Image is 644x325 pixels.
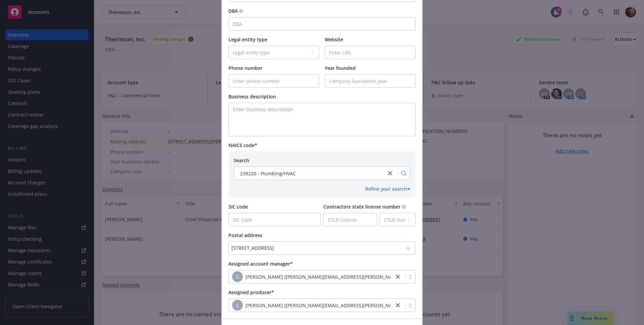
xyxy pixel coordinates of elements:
span: Search [234,157,249,164]
span: Postal address [228,232,262,238]
span: SIC code [228,203,248,210]
a: close [394,301,402,309]
span: Assigned producer* [228,289,274,295]
span: NAICS code* [228,142,257,148]
input: Company foundation year [325,75,415,87]
a: close [386,169,394,177]
span: DBA [228,8,238,14]
span: Business description [228,93,276,100]
input: DBA [228,17,416,31]
input: Enter phone number [229,75,319,87]
textarea: Enter business description [228,103,416,136]
span: Assigned account manager* [228,261,293,267]
span: Legal entity type [228,36,267,43]
input: SIC Code [229,213,320,226]
div: [STREET_ADDRESS] [231,244,406,251]
span: Year founded [325,65,356,71]
button: [STREET_ADDRESS] [228,241,416,255]
input: Enter URL [325,46,415,59]
span: [PERSON_NAME] ([PERSON_NAME][EMAIL_ADDRESS][PERSON_NAME][DOMAIN_NAME]) [246,273,441,280]
div: Refine your search [365,185,410,192]
span: [PERSON_NAME] ([PERSON_NAME][EMAIL_ADDRESS][PERSON_NAME][DOMAIN_NAME]) [246,302,441,309]
span: Phone number [228,65,263,71]
span: [PERSON_NAME] ([PERSON_NAME][EMAIL_ADDRESS][PERSON_NAME][DOMAIN_NAME]) [232,271,390,282]
span: [PERSON_NAME] ([PERSON_NAME][EMAIL_ADDRESS][PERSON_NAME][DOMAIN_NAME]) [232,300,390,311]
a: close [394,273,402,281]
span: Website [325,36,343,43]
input: CSLB License [324,213,377,226]
span: 238220 - Plumbing/HVAC [240,170,296,177]
span: 238220 - Plumbing/HVAC [237,170,383,177]
span: Contractors state license number [323,203,400,210]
